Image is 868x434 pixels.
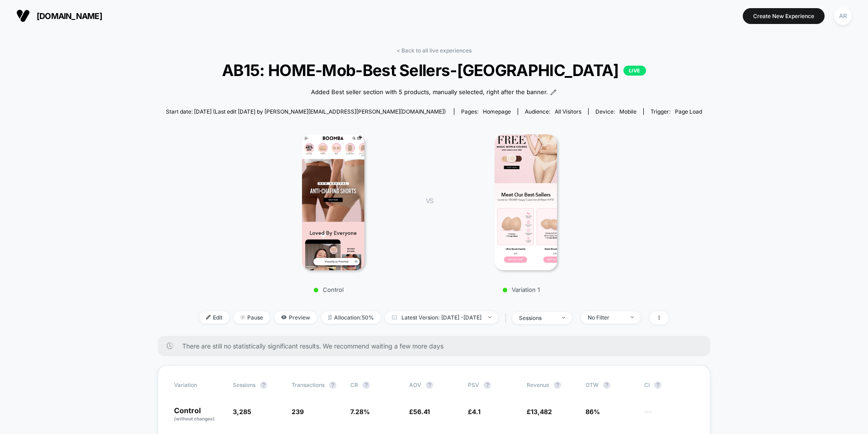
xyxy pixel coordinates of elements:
[174,407,224,422] p: Control
[385,311,498,324] span: Latest Version: [DATE] - [DATE]
[409,382,421,388] span: AOV
[329,382,336,389] button: ?
[409,408,430,415] span: £
[654,382,661,389] button: ?
[321,311,381,324] span: Allocation: 50%
[328,315,332,320] img: rebalance
[363,382,370,389] button: ?
[525,108,581,115] div: Audience:
[174,382,224,389] span: Variation
[603,382,610,389] button: ?
[199,311,229,324] span: Edit
[472,408,481,415] span: 4.1
[206,315,211,320] img: edit
[495,134,557,270] img: Variation 1 main
[555,108,581,115] span: All Visitors
[834,7,852,25] div: AR
[250,286,408,293] p: Control
[350,408,370,415] span: 7.28 %
[527,382,549,388] span: Revenue
[461,108,511,115] div: Pages:
[644,409,694,422] span: ---
[292,408,304,415] span: 239
[16,9,30,23] img: Visually logo
[14,9,105,23] button: [DOMAIN_NAME]
[619,108,637,115] span: mobile
[503,311,512,324] span: |
[302,134,365,270] img: Control main
[174,416,215,421] span: (without changes)
[488,316,491,318] img: end
[233,382,255,388] span: Sessions
[554,382,561,389] button: ?
[562,317,565,319] img: end
[743,8,825,24] button: Create New Experience
[193,61,675,80] span: AB15: HOME-Mob-Best Sellers-[GEOGRAPHIC_DATA]
[831,7,854,25] button: AR
[166,108,446,115] span: Start date: [DATE] (Last edit [DATE] by [PERSON_NAME][EMAIL_ADDRESS][PERSON_NAME][DOMAIN_NAME])
[37,11,102,21] span: [DOMAIN_NAME]
[484,382,491,389] button: ?
[274,311,317,324] span: Preview
[350,382,358,388] span: CR
[651,108,702,115] div: Trigger:
[631,316,634,318] img: end
[241,315,245,320] img: end
[426,382,433,389] button: ?
[260,382,267,389] button: ?
[233,408,251,415] span: 3,285
[527,408,552,415] span: £
[519,315,555,321] div: sessions
[442,286,600,293] p: Variation 1
[396,47,472,54] a: < Back to all live experiences
[585,382,635,389] span: OTW
[468,382,479,388] span: PSV
[234,311,270,324] span: Pause
[644,382,694,389] span: CI
[292,382,325,388] span: Transactions
[311,88,548,97] span: Added Best seller section with 5 products, manually selected, right after the banner.
[585,408,600,415] span: 86%
[531,408,552,415] span: 13,482
[426,197,433,205] span: VS
[182,342,692,350] span: There are still no statistically significant results. We recommend waiting a few more days
[588,314,624,321] div: No Filter
[392,315,397,320] img: calendar
[483,108,511,115] span: homepage
[413,408,430,415] span: 56.41
[675,108,702,115] span: Page Load
[623,66,646,76] p: LIVE
[588,108,643,115] span: Device:
[468,408,481,415] span: £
